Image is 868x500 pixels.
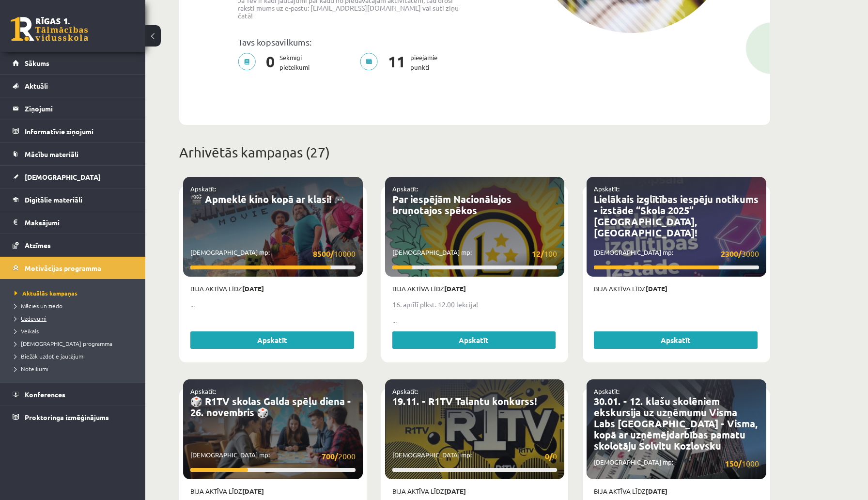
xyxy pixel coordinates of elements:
strong: 700/ [322,451,338,461]
a: Lielākais izglītības iespēju notikums - izstāde “Skola 2025” [GEOGRAPHIC_DATA], [GEOGRAPHIC_DATA]! [594,193,759,239]
p: [DEMOGRAPHIC_DATA] mp: [190,248,356,260]
a: Veikals [15,327,136,335]
strong: 16. aprīlī plkst. 12.00 lekcija! [392,300,478,309]
span: 100 [532,248,557,260]
a: Motivācijas programma [13,257,133,279]
strong: [DATE] [444,487,466,495]
p: Bija aktīva līdz [594,486,759,496]
p: Tavs kopsavilkums: [238,37,467,47]
a: Apskatīt: [594,387,620,395]
p: Bija aktīva līdz [392,486,558,496]
p: ... [392,315,558,326]
span: [DEMOGRAPHIC_DATA] programma [15,340,112,347]
span: Veikals [15,327,39,335]
a: Noteikumi [15,364,136,373]
p: Sekmīgi pieteikumi [238,53,315,72]
span: 2000 [322,450,356,462]
a: 19.11. - R1TV Talantu konkurss! [392,395,537,407]
span: Biežāk uzdotie jautājumi [15,352,85,360]
strong: 0/ [545,451,553,461]
a: Ziņojumi [13,97,133,120]
strong: 12/ [532,249,544,259]
span: 11 [383,53,410,72]
a: [DEMOGRAPHIC_DATA] programma [15,339,136,348]
span: Aktuālās kampaņas [15,289,77,297]
a: Uzdevumi [15,314,136,323]
p: [DEMOGRAPHIC_DATA] mp: [594,248,759,260]
span: Atzīmes [25,241,51,250]
a: Konferences [13,383,133,406]
a: Apskatīt [594,331,758,349]
a: Aktuālās kampaņas [15,289,136,297]
a: Apskatīt: [190,185,216,193]
a: Maksājumi [13,211,133,234]
p: [DEMOGRAPHIC_DATA] mp: [392,450,558,462]
strong: [DATE] [242,487,264,495]
span: Mācies un ziedo [15,302,62,310]
p: pieejamie punkti [360,53,443,72]
span: Noteikumi [15,365,48,373]
a: Rīgas 1. Tālmācības vidusskola [11,17,88,41]
a: Apskatīt: [594,185,620,193]
a: 🎬 Apmeklē kino kopā ar klasi! 🎮 [190,193,346,205]
strong: [DATE] [444,284,466,293]
span: Konferences [25,390,65,399]
span: Proktoringa izmēģinājums [25,413,109,422]
p: Arhivētās kampaņas (27) [179,142,770,163]
a: Apskatīt: [392,387,418,395]
span: Motivācijas programma [25,264,101,272]
p: Bija aktīva līdz [594,284,759,294]
span: 3000 [721,248,759,260]
a: Atzīmes [13,234,133,256]
legend: Informatīvie ziņojumi [25,120,133,142]
a: Informatīvie ziņojumi [13,120,133,142]
a: [DEMOGRAPHIC_DATA] [13,166,133,188]
a: Mācies un ziedo [15,301,136,310]
span: 0 [261,53,279,72]
a: Apskatīt [190,331,354,349]
span: 1000 [725,457,759,469]
a: Proktoringa izmēģinājums [13,406,133,428]
span: Sākums [25,59,49,67]
p: [DEMOGRAPHIC_DATA] mp: [594,457,759,469]
p: ... [190,299,356,310]
a: Biežāk uzdotie jautājumi [15,352,136,360]
p: Bija aktīva līdz [392,284,558,294]
strong: 8500/ [313,249,334,259]
strong: [DATE] [646,487,667,495]
span: Aktuāli [25,81,48,90]
strong: 150/ [725,458,742,469]
p: Bija aktīva līdz [190,486,356,496]
a: Sākums [13,52,133,74]
p: Bija aktīva līdz [190,284,356,294]
p: [DEMOGRAPHIC_DATA] mp: [190,450,356,462]
a: Apskatīt [392,331,556,349]
a: Apskatīt: [392,185,418,193]
a: 30.01. - 12. klašu skolēniem ekskursija uz uzņēmumu Visma Labs [GEOGRAPHIC_DATA] - Visma, kopā ar... [594,395,758,452]
strong: 2300/ [721,249,742,259]
span: Digitālie materiāli [25,195,82,204]
p: [DEMOGRAPHIC_DATA] mp: [392,248,558,260]
a: Digitālie materiāli [13,188,133,211]
span: 0 [545,450,557,462]
legend: Ziņojumi [25,97,133,120]
a: Par iespējām Nacionālajos bruņotajos spēkos [392,193,511,217]
a: 🎲 R1TV skolas Galda spēļu diena - 26. novembris 🎲 [190,395,351,419]
span: Uzdevumi [15,314,46,322]
strong: [DATE] [646,284,667,293]
a: Aktuāli [13,75,133,97]
span: [DEMOGRAPHIC_DATA] [25,172,101,181]
span: Mācību materiāli [25,150,78,158]
a: Apskatīt: [190,387,216,395]
a: Mācību materiāli [13,143,133,165]
strong: [DATE] [242,284,264,293]
legend: Maksājumi [25,211,133,234]
span: 10000 [313,248,356,260]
